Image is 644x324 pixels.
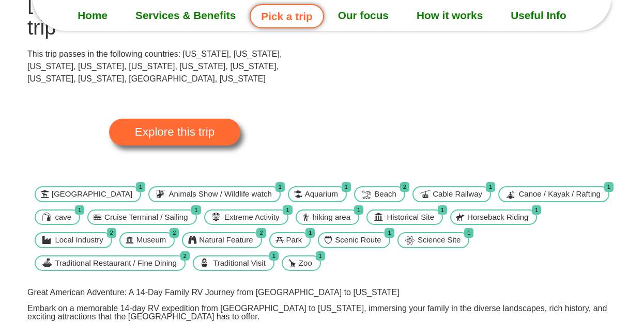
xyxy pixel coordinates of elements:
span: 1 [486,182,495,192]
a: Useful Info [497,3,580,28]
span: 1 [136,182,145,192]
span: 1 [604,182,614,192]
span: 1 [316,251,325,261]
span: Traditional Restaurant / Fine Dining [52,257,179,269]
span: Horseback Riding [465,212,531,223]
span: 1 [532,205,541,215]
span: cave [52,212,74,223]
a: Home [64,3,121,28]
a: Explore this trip [109,119,240,145]
span: 1 [283,205,292,215]
span: [GEOGRAPHIC_DATA] [49,188,135,200]
a: Pick a trip [250,4,324,28]
a: Our focus [324,3,403,28]
span: 1 [191,205,201,215]
span: 1 [275,182,285,192]
span: Beach [372,188,399,200]
span: Local Industry [52,234,105,246]
span: 1 [354,205,363,215]
span: 1 [305,228,315,238]
nav: Menu [33,3,611,28]
span: 1 [342,182,351,192]
span: 2 [180,251,190,261]
span: 2 [400,182,409,192]
a: Services & Benefits [121,3,250,28]
span: 2 [256,228,266,238]
span: 1 [464,228,473,238]
span: 1 [385,228,394,238]
span: 1 [269,251,279,261]
a: How it works [403,3,497,28]
span: Park [284,234,305,246]
span: Explore this trip [135,126,214,138]
span: Traditional Visit [210,257,268,269]
span: Zoo [296,257,315,269]
p: Great American Adventure: A 14-Day Family RV Journey from [GEOGRAPHIC_DATA] to [US_STATE] [27,288,617,297]
span: 2 [170,228,179,238]
span: Natural Feature [196,234,255,246]
span: Historical Site [384,212,437,223]
span: hiking area [310,212,353,223]
span: Aquarium [302,188,341,200]
p: Embark on a memorable 14-day RV expedition from [GEOGRAPHIC_DATA] to [US_STATE], immersing your f... [27,304,617,321]
span: Science Site [415,234,463,246]
span: Scenic Route [332,234,384,246]
span: Extreme Activity [222,212,282,223]
span: Museum [134,234,169,246]
span: This trip passes in the following countries: [US_STATE], [US_STATE], [US_STATE], [US_STATE], [US_... [27,50,282,83]
span: 2 [107,228,116,238]
span: Cruise Terminal / Sailing [102,212,190,223]
span: Animals Show / Wildlife watch [166,188,274,200]
span: Cable Railway [430,188,485,200]
span: 1 [75,205,84,215]
span: 1 [438,205,447,215]
span: Canoe / Kayak / Rafting [516,188,603,200]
